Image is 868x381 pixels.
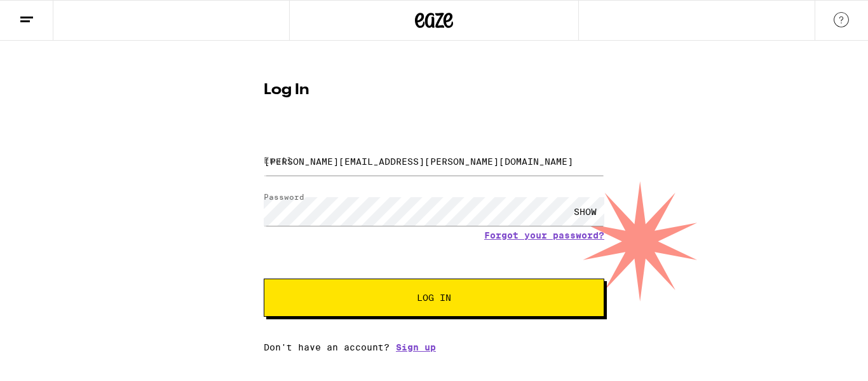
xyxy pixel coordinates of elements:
[396,342,436,352] a: Sign up
[264,83,604,98] h1: Log In
[417,293,451,302] span: Log In
[264,279,604,317] button: Log In
[264,193,304,201] label: Password
[484,230,604,240] a: Forgot your password?
[787,343,855,375] iframe: Opens a widget where you can find more information
[566,197,604,226] div: SHOW
[264,342,604,352] div: Don't have an account?
[264,155,292,165] label: Email
[264,147,604,176] input: Email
